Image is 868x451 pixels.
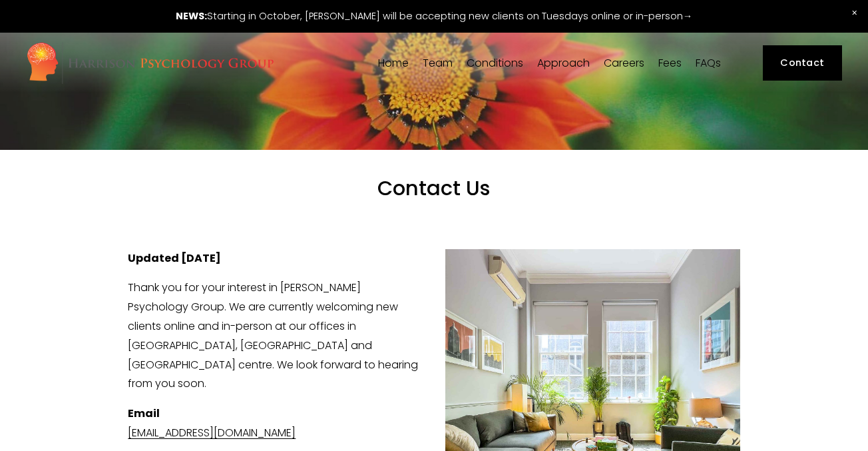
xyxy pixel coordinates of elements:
a: folder dropdown [537,57,590,69]
strong: Updated [DATE] [128,250,221,266]
h1: Contact Us [180,176,688,226]
a: [EMAIL_ADDRESS][DOMAIN_NAME] [128,425,296,440]
a: Home [378,57,409,69]
span: Approach [537,58,590,69]
span: Conditions [467,58,523,69]
span: Team [423,58,453,69]
img: Harrison Psychology Group [26,41,274,85]
a: Fees [658,57,682,69]
a: folder dropdown [467,57,523,69]
a: Contact [763,45,842,81]
a: Careers [604,57,644,69]
p: Thank you for your interest in [PERSON_NAME] Psychology Group. We are currently welcoming new cli... [128,278,740,394]
a: FAQs [696,57,721,69]
a: folder dropdown [423,57,453,69]
strong: Email [128,406,160,421]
